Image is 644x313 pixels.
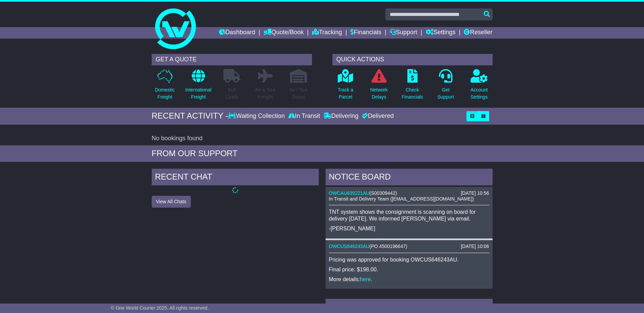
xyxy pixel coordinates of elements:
[152,196,191,208] button: View All Chats
[322,112,360,120] div: Delivering
[337,69,354,104] a: Track aParcel
[329,256,489,263] p: Pricing was approved for booking OWCUS646243AU.
[219,27,255,39] a: Dashboard
[437,86,454,101] p: Get Support
[152,135,493,142] div: No bookings found
[111,305,209,311] span: © One World Courier 2025. All rights reserved.
[426,27,456,39] a: Settings
[287,112,322,120] div: In Transit
[329,209,489,222] p: TNT system shows the consignment is scanning on board for delivery [DATE]. We informed [PERSON_NA...
[152,111,228,121] div: RECENT ACTIVITY -
[470,69,488,104] a: AccountSettings
[329,190,489,196] div: ( )
[152,149,493,159] div: FROM OUR SUPPORT
[461,190,489,196] div: [DATE] 10:56
[154,69,175,104] a: DomesticFreight
[326,169,493,187] div: NOTICE BOARD
[329,244,489,249] div: ( )
[329,244,370,249] a: OWCUS646243AU
[461,244,489,249] div: [DATE] 10:06
[329,196,474,202] span: In Transit and Delivery Team ([EMAIL_ADDRESS][DOMAIN_NAME])
[437,69,454,104] a: GetSupport
[329,190,370,196] a: OWCAU639221AU
[255,86,275,101] p: Air & Sea Freight
[152,169,319,187] div: RECENT CHAT
[350,27,381,39] a: Financials
[329,266,489,273] p: Final price: $198.00.
[371,244,406,249] span: PO 4500196647
[332,54,493,65] div: QUICK ACTIONS
[401,69,423,104] a: CheckFinancials
[338,86,353,101] p: Track a Parcel
[223,86,240,101] p: Full Loads
[360,276,371,282] a: here
[152,54,312,65] div: GET A QUOTE
[228,112,286,120] div: Waiting Collection
[402,86,423,101] p: Check Financials
[185,86,211,101] p: International Freight
[329,225,489,232] p: -[PERSON_NAME]
[371,190,395,196] span: S00309442
[185,69,212,104] a: InternationalFreight
[360,112,394,120] div: Delivered
[464,27,492,39] a: Reseller
[290,86,308,101] p: Air / Sea Depot
[263,27,303,39] a: Quote/Book
[155,86,174,101] p: Domestic Freight
[329,276,489,283] p: More details: .
[390,27,417,39] a: Support
[471,86,488,101] p: Account Settings
[370,86,387,101] p: Network Delays
[312,27,342,39] a: Tracking
[370,69,388,104] a: NetworkDelays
